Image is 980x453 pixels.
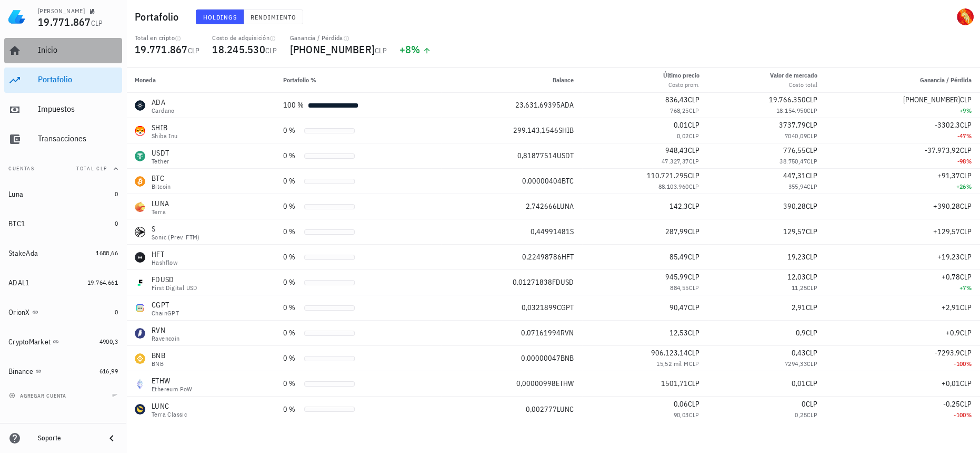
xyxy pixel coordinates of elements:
span: 18.154.950 [776,107,807,114]
span: 2,91 [792,303,806,312]
div: Shiba Inu [152,133,178,139]
div: RVN [152,325,180,335]
div: ADA-icon [135,100,145,111]
div: ETHW [152,375,193,386]
span: 7294,33 [785,360,807,368]
span: 19.771.867 [38,15,91,29]
span: 1688,66 [96,249,118,257]
span: CLP [807,182,817,190]
span: CLP [807,411,817,419]
a: ADAL1 19.764.661 [4,270,122,295]
span: -7293,9 [935,348,960,358]
span: Holdings [203,13,237,21]
a: Impuestos [4,97,122,122]
div: FDUSD-icon [135,277,145,288]
span: Moneda [135,76,156,84]
div: 0 % [283,176,300,187]
span: CLP [960,272,972,282]
div: Bitcoin [152,184,171,190]
span: 0,22498786 [522,252,562,262]
span: 47.327,37 [662,157,689,165]
span: CLP [806,227,817,236]
button: CuentasTotal CLP [4,156,122,181]
div: Cardano [152,108,175,114]
span: 23.631,69395 [515,100,561,110]
div: Binance [8,367,33,376]
span: CLP [688,95,699,104]
span: CLP [960,399,972,409]
span: 0,01 [792,379,806,388]
span: CLP [807,157,817,165]
span: % [966,284,972,292]
span: 12,53 [669,328,688,338]
span: 0 [115,308,118,316]
span: BNB [561,353,574,363]
span: 19.766.350 [769,95,806,104]
span: [PHONE_NUMBER] [290,42,375,56]
span: % [966,107,972,114]
span: 906.123,14 [651,348,688,358]
span: % [966,360,972,368]
div: +26 [834,181,972,192]
span: 18.245.530 [212,42,265,56]
a: StakeAda 1688,66 [4,240,122,266]
span: 129,57 [783,227,806,236]
span: CLP [807,360,817,368]
span: S [570,227,574,236]
div: 0 % [283,353,300,364]
div: RVN-icon [135,328,145,339]
span: CLP [960,303,972,312]
span: 0,9 [796,328,806,338]
span: 0,002777 [526,404,557,414]
div: 0 % [283,252,300,263]
span: SHIB [558,126,574,135]
div: BTC [152,173,171,184]
div: -100 [834,410,972,420]
th: Balance: Sin ordenar. Pulse para ordenar de forma ascendente. [441,68,582,93]
span: % [966,132,972,140]
span: FDUSD [552,277,574,287]
span: 447,31 [783,171,806,180]
span: 836,43 [665,95,688,104]
div: Valor de mercado [770,71,817,80]
span: +91,37 [937,171,960,180]
span: CLP [688,348,699,358]
span: % [966,411,972,419]
span: CLP [806,399,817,409]
span: CLP [689,132,699,140]
div: BTC-icon [135,176,145,187]
div: Ethereum PoW [152,386,193,392]
span: 90,03 [674,411,689,419]
div: BNB [152,350,165,361]
span: RVN [561,328,574,338]
th: Moneda [126,68,275,93]
div: LUNA [152,198,169,209]
span: 776,55 [783,146,806,155]
div: Impuestos [38,104,118,114]
span: 0,02 [677,132,689,140]
span: CLP [807,284,817,292]
span: CLP [91,18,103,28]
span: CLP [806,95,817,104]
div: StakeAda [8,249,38,258]
span: 0,25 [795,411,807,419]
div: Terra Classic [152,411,187,418]
span: 0,44991481 [531,227,570,236]
span: 884,55 [670,284,688,292]
span: CLP [689,284,699,292]
span: 38.750,47 [779,157,807,165]
div: Costo prom. [663,80,699,90]
span: CLP [688,328,699,338]
span: 88.103.960 [658,182,689,190]
span: 0 [115,190,118,198]
span: 287,99 [665,227,688,236]
span: CLP [688,272,699,282]
div: CGPT [152,300,179,310]
div: SHIB-icon [135,126,145,136]
span: BTC [562,176,574,186]
div: [PERSON_NAME] [38,7,85,15]
span: 110.721.295 [647,171,688,180]
div: CryptoMarket [8,338,51,346]
div: 0 % [283,201,300,212]
span: CLP [806,146,817,155]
